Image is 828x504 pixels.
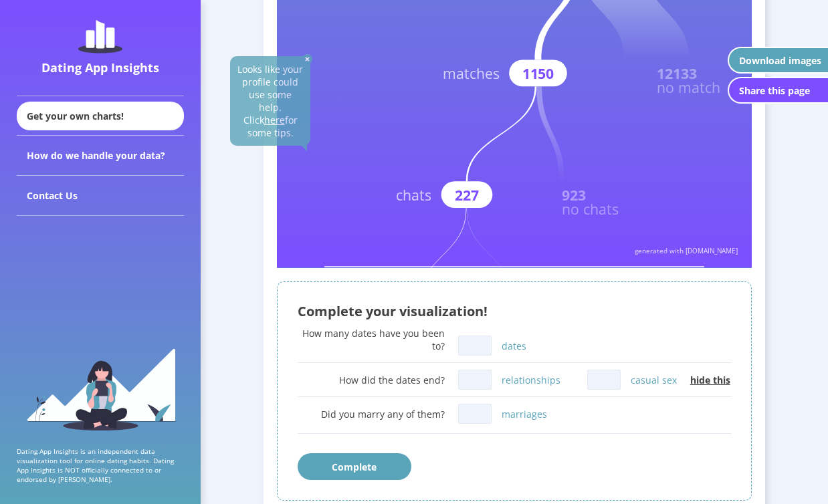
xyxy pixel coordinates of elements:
[562,185,586,205] text: 923
[728,47,828,74] button: Download images
[657,78,720,97] text: no match
[20,59,181,76] div: Dating App Insights
[562,199,619,219] text: no chats
[739,84,810,97] div: Share this page
[302,54,312,64] img: close-solid-white.82ef6a3c.svg
[237,63,303,139] span: Looks like your profile could use some help. Click for some tips.
[298,408,445,420] div: Did you marry any of them?
[396,185,431,205] text: chats
[78,20,122,53] img: dating-app-insights-logo.5abe6921.svg
[298,374,445,386] div: How did the dates end?
[502,408,547,420] label: marriages
[264,114,284,126] u: here
[25,347,176,430] img: sidebar_girl.91b9467e.svg
[455,185,479,205] text: 227
[17,447,184,484] p: Dating App Insights is an independent data visualization tool for online dating habits. Dating Ap...
[298,327,445,352] div: How many dates have you been to?
[17,136,184,176] div: How do we handle your data?
[237,63,303,139] a: Looks like your profile could use some help. Clickherefor some tips.
[739,54,821,67] div: Download images
[502,340,526,352] label: dates
[17,176,184,216] div: Contact Us
[631,374,677,386] label: casual sex
[17,102,184,130] div: Get your own charts!
[635,246,738,255] text: generated with [DOMAIN_NAME]
[298,302,731,320] div: Complete your visualization!
[728,77,828,104] button: Share this page
[502,374,560,386] label: relationships
[657,64,697,83] text: 12133
[298,453,411,480] button: Complete
[443,64,500,83] text: matches
[522,64,554,83] text: 1150
[690,374,730,386] span: hide this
